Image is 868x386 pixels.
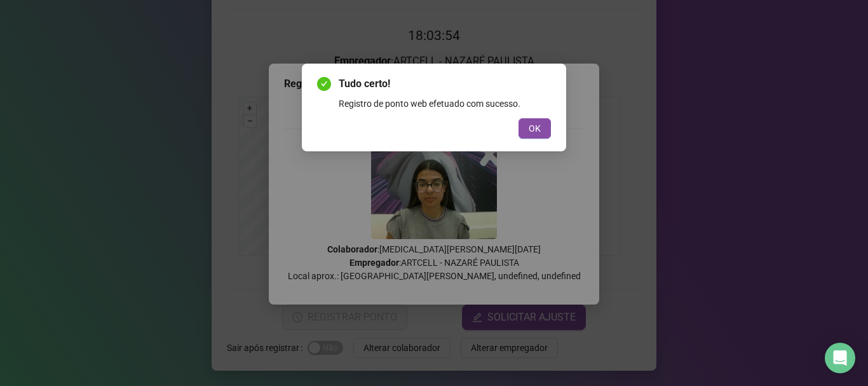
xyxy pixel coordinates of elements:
span: check-circle [317,77,331,91]
div: Registro de ponto web efetuado com sucesso. [339,97,551,111]
button: OK [519,118,551,139]
div: Open Intercom Messenger [825,343,855,373]
span: OK [529,121,541,135]
span: Tudo certo! [339,76,551,92]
